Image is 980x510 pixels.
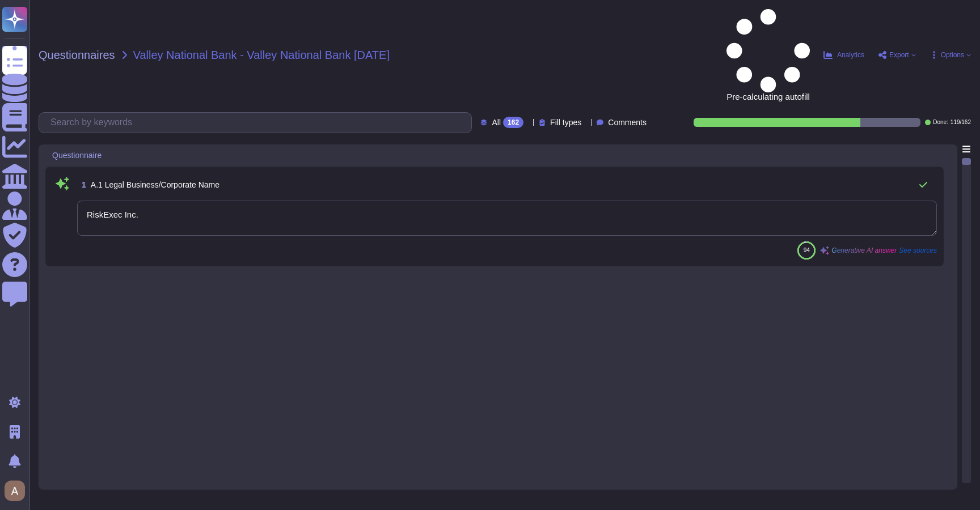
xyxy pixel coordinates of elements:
img: user [5,481,25,501]
span: Analytics [837,52,864,58]
textarea: RiskExec Inc. [77,201,937,236]
span: Generative AI answer [831,247,897,254]
button: Analytics [823,50,864,59]
span: Fill types [550,118,581,126]
input: Search by keywords [45,113,471,133]
span: See sources [899,247,937,254]
span: 94 [804,247,810,253]
span: Questionnaires [39,49,115,61]
span: Options [941,52,964,58]
span: A.1 Legal Business/Corporate Name [91,180,219,189]
span: All [492,118,501,126]
span: Pre-calculating autofill [726,9,810,101]
span: Comments [608,118,647,126]
button: user [2,478,33,503]
span: Export [889,52,909,58]
div: 162 [503,117,523,128]
span: 119 / 162 [951,120,971,125]
span: Done: [933,120,948,125]
span: Questionnaire [52,151,102,159]
span: Valley National Bank - Valley National Bank [DATE] [133,49,390,61]
span: 1 [77,181,86,189]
